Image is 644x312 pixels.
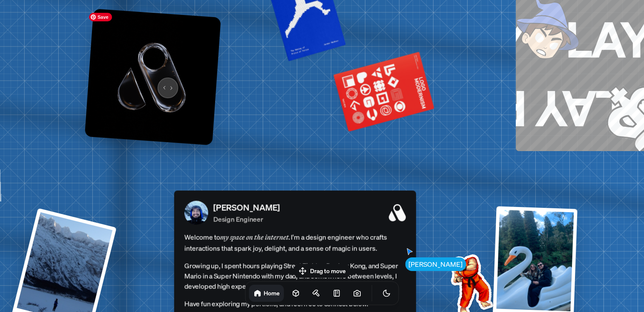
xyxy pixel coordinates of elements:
a: Home [249,285,284,302]
h1: Home [264,289,280,297]
p: Growing up, I spent hours playing Street Fighter, Donkey Kong, and Super Mario in a Super Nintend... [184,260,406,291]
img: Profile Picture [184,201,208,225]
img: Logo variation 70 [85,9,221,145]
span: Save [89,13,112,21]
span: Welcome to I'm a design engineer who crafts interactions that spark joy, delight, and a sense of ... [184,231,406,254]
p: Have fun exploring my portfolio, and feel free to connect below. [184,298,406,309]
p: Design Engineer [213,214,280,224]
button: Toggle Theme [378,285,395,302]
p: [PERSON_NAME] [213,201,280,214]
em: my space on the internet. [220,233,291,241]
